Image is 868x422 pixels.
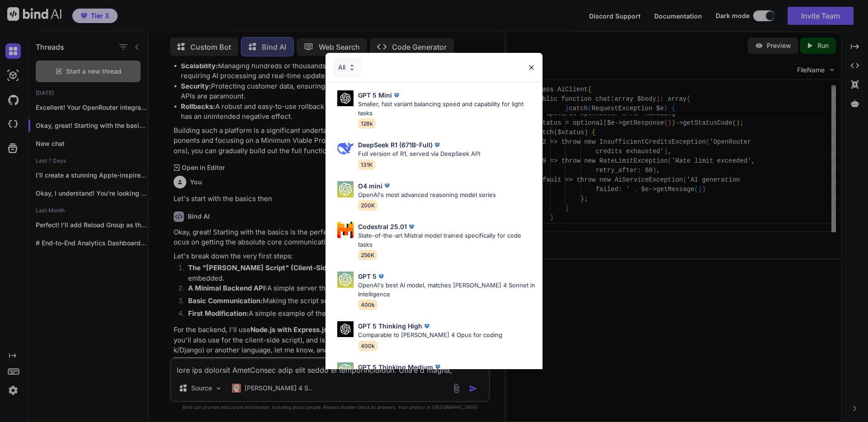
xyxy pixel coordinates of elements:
img: Pick Models [337,140,354,156]
p: GPT 5 Mini [358,90,392,100]
span: 400k [358,341,377,351]
p: GPT 5 Thinking Medium [358,362,433,372]
p: State-of-the-art Mistral model trained specifically for code tasks [358,231,535,249]
img: premium [377,272,386,281]
img: Pick Models [337,321,354,337]
span: 400k [358,300,377,310]
span: 128k [358,118,376,129]
img: premium [392,91,401,100]
img: premium [433,141,442,150]
p: OpenAI's best AI model, matches [PERSON_NAME] 4 Sonnet in Intelligence [358,281,535,299]
span: 131K [358,159,375,170]
img: close [528,64,535,71]
p: OpenAI's most advanced reasoning model series [358,191,496,200]
span: 256K [358,250,377,260]
img: premium [382,181,392,190]
p: DeepSeek R1 (671B-Full) [358,140,433,150]
img: Pick Models [337,272,354,288]
span: 200K [358,200,377,211]
p: Comparable to [PERSON_NAME] 4 Opus for coding [358,331,502,340]
div: All [333,57,361,77]
p: Codestral 25.01 [358,222,407,231]
p: GPT 5 Thinking High [358,321,422,331]
p: Smaller, fast variant balancing speed and capability for light tasks [358,100,535,117]
p: GPT 5 [358,272,377,281]
img: premium [407,222,416,231]
img: Pick Models [337,90,354,106]
img: premium [422,322,431,331]
p: O4 mini [358,181,382,191]
img: Pick Models [337,222,354,238]
img: premium [433,362,442,371]
img: Pick Models [348,64,356,71]
p: Full version of R1, served via DeepSeek API [358,150,480,159]
img: Pick Models [337,181,354,197]
img: Pick Models [337,362,354,379]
